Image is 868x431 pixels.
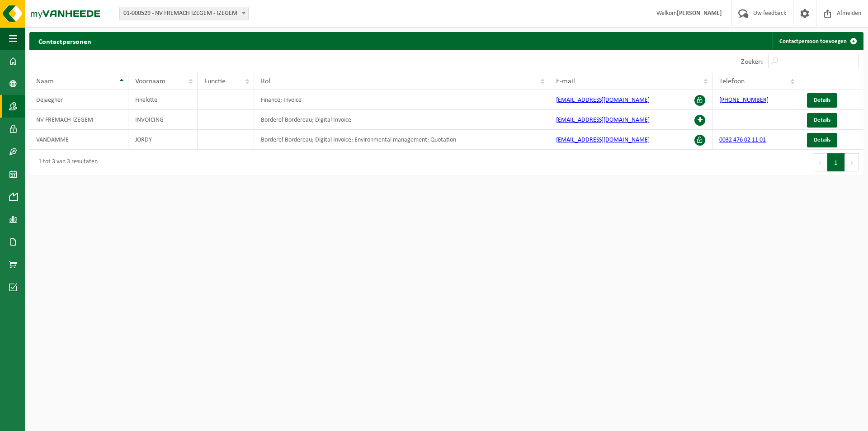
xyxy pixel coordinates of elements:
[29,90,128,110] td: Dejaegher
[814,117,830,123] span: Details
[807,93,837,108] a: Details
[261,78,270,85] span: Rol
[135,78,165,85] span: Voornaam
[814,97,830,103] span: Details
[29,32,100,50] h2: Contactpersonen
[254,110,549,130] td: Borderel-Bordereau; Digital Invoice
[741,58,764,66] label: Zoeken:
[827,153,845,171] button: 1
[556,78,575,85] span: E-mail
[556,97,650,104] a: [EMAIL_ADDRESS][DOMAIN_NAME]
[772,32,863,50] a: Contactpersoon toevoegen
[34,154,98,171] div: 1 tot 3 van 3 resultaten
[254,90,549,110] td: Finance; Invoice
[128,130,198,150] td: JORDY
[813,153,827,171] button: Previous
[128,90,198,110] td: Finelotte
[807,133,837,147] a: Details
[128,110,198,130] td: INVOICING
[29,130,128,150] td: VANDAMME
[36,78,54,85] span: Naam
[120,7,248,20] span: 01-000529 - NV FREMACH IZEGEM - IZEGEM
[556,117,650,123] a: [EMAIL_ADDRESS][DOMAIN_NAME]
[556,137,650,143] a: [EMAIL_ADDRESS][DOMAIN_NAME]
[845,153,859,171] button: Next
[719,97,769,104] a: [PHONE_NUMBER]
[677,10,722,17] strong: [PERSON_NAME]
[719,137,766,143] a: 0032 476 02 11 01
[814,137,830,143] span: Details
[807,113,837,128] a: Details
[119,7,249,20] span: 01-000529 - NV FREMACH IZEGEM - IZEGEM
[254,130,549,150] td: Borderel-Bordereau; Digital Invoice; Environmental management; Quotation
[719,78,745,85] span: Telefoon
[29,110,128,130] td: NV FREMACH IZEGEM
[204,78,226,85] span: Functie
